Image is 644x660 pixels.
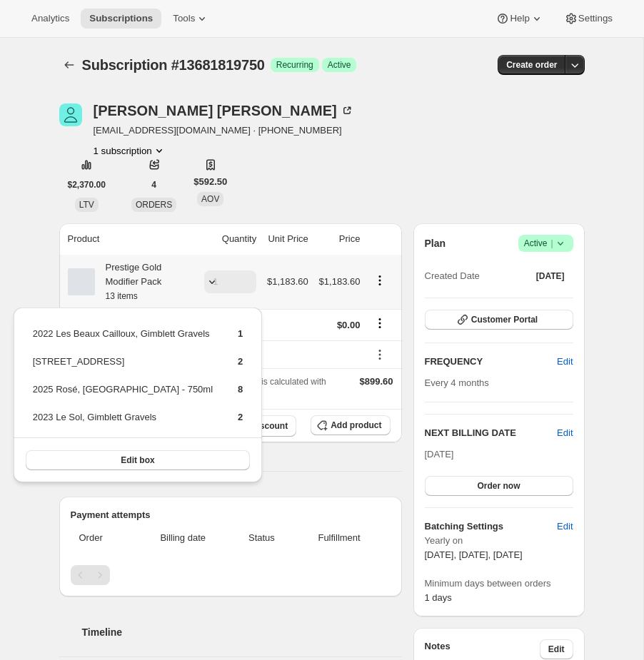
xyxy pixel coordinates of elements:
button: Edit [540,639,573,659]
span: Edit [557,519,573,534]
span: 8 [238,384,243,395]
span: 1 days [425,592,452,603]
small: 13 items [106,291,138,301]
span: $592.50 [193,175,227,189]
span: Settings [578,13,613,24]
span: | [550,238,553,249]
span: $1,183.60 [267,276,308,287]
button: Edit [548,515,581,538]
button: Edit [557,426,573,440]
span: ORDERS [136,200,172,210]
th: Product [59,223,198,255]
span: Recurring [276,59,313,71]
span: Customer Portal [471,314,538,325]
span: Active [328,59,351,71]
h2: Timeline [82,625,402,639]
h2: NEXT BILLING DATE [425,426,558,440]
div: Prestige Gold Modifier Pack [95,260,193,303]
span: $0.00 [337,320,361,330]
span: [EMAIL_ADDRESS][DOMAIN_NAME] · [PHONE_NUMBER] [94,123,354,138]
button: Edit [548,350,581,373]
button: Shipping actions [368,315,391,331]
span: Subscription #13681819750 [82,57,265,73]
button: Tools [164,9,218,29]
button: [DATE] [528,266,573,286]
span: Edit [548,644,565,655]
button: Order now [425,476,573,496]
span: Tools [173,13,195,24]
span: Billing date [139,531,226,545]
span: Analytics [31,13,69,24]
span: Created Date [425,269,480,283]
span: Every 4 months [425,377,489,388]
h2: Payment attempts [71,508,391,522]
h3: Notes [425,639,540,659]
span: Add product [331,420,381,431]
span: 1 [238,328,243,339]
button: Subscriptions [81,9,161,29]
th: Unit Price [261,223,313,255]
span: 2 [238,356,243,367]
td: 2022 Les Beaux Cailloux, Gimblett Gravels [32,326,213,352]
span: Help [510,13,529,24]
span: $899.60 [360,376,393,387]
span: [DATE] [425,449,454,460]
button: Create order [498,55,565,75]
span: Create order [506,59,557,71]
button: Add product [311,415,390,435]
nav: Pagination [71,565,391,585]
span: Active [524,236,568,250]
h2: FREQUENCY [425,355,558,369]
span: Edit box [121,455,154,466]
th: Price [313,223,365,255]
button: Analytics [23,9,78,29]
h2: Plan [425,236,446,250]
span: AOV [201,194,219,204]
th: Order [71,522,136,554]
span: Robyn Heyman [59,103,82,126]
span: Minimum days between orders [425,577,573,591]
button: Customer Portal [425,310,573,330]
h6: Batching Settings [425,519,558,534]
td: 2023 Le Sol, Gimblett Gravels [32,410,213,436]
span: Order now [477,480,520,492]
button: Product actions [368,273,391,288]
span: [DATE] [536,270,565,282]
button: $2,370.00 [59,175,114,195]
td: 2025 Rosé, [GEOGRAPHIC_DATA] - 750ml [32,382,213,408]
span: [DATE], [DATE], [DATE] [425,549,523,560]
span: Subscriptions [89,13,153,24]
button: Settings [555,9,621,29]
button: Help [487,9,552,29]
button: Product actions [94,143,166,158]
span: Edit [557,355,573,369]
span: $2,370.00 [68,179,106,191]
div: [PERSON_NAME] [PERSON_NAME] [94,103,354,118]
button: Edit box [26,450,251,470]
span: LTV [79,200,94,210]
span: Yearly on [425,534,573,548]
span: Fulfillment [297,531,382,545]
th: Quantity [198,223,261,255]
span: Status [235,531,288,545]
td: [STREET_ADDRESS] [32,354,213,380]
span: 4 [151,179,156,191]
span: $1,183.60 [319,276,361,287]
span: 2 [238,412,243,422]
button: 4 [143,175,165,195]
button: Subscriptions [59,55,79,75]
